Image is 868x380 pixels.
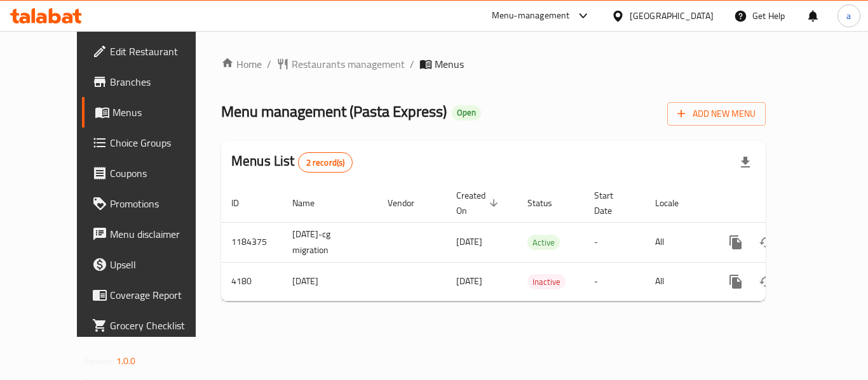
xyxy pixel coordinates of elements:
[299,157,353,169] span: 2 record(s)
[116,353,136,369] span: 1.0.0
[527,275,566,289] span: Inactive
[677,106,756,122] span: Add New Menu
[527,235,560,250] div: Active
[282,222,377,262] td: [DATE]-cg migration
[721,227,751,258] button: more
[282,262,377,301] td: [DATE]
[221,56,262,72] a: Home
[527,235,560,250] span: Active
[110,226,212,242] span: Menu disclaimer
[846,9,851,23] span: a
[82,280,222,310] a: Coverage Report
[82,188,222,219] a: Promotions
[751,227,782,258] button: Change Status
[221,262,282,301] td: 4180
[492,8,570,23] div: Menu-management
[82,67,222,97] a: Branches
[231,152,353,173] h2: Menus List
[751,266,782,297] button: Change Status
[456,233,482,250] span: [DATE]
[452,105,481,121] div: Open
[667,102,766,126] button: Add New Menu
[82,128,222,158] a: Choice Groups
[110,257,212,272] span: Upsell
[721,266,751,297] button: more
[110,318,212,333] span: Grocery Checklist
[730,147,761,178] div: Export file
[110,135,212,150] span: Choice Groups
[292,56,405,72] span: Restaurants management
[645,222,710,262] td: All
[456,273,482,289] span: [DATE]
[231,195,255,211] span: ID
[110,74,212,89] span: Branches
[221,222,282,262] td: 1184375
[83,353,114,369] span: Version:
[388,195,431,211] span: Vendor
[267,56,271,72] li: /
[82,158,222,188] a: Coupons
[527,195,569,211] span: Status
[645,262,710,301] td: All
[452,107,481,118] span: Open
[630,9,714,23] div: [GEOGRAPHIC_DATA]
[435,56,464,72] span: Menus
[221,184,853,301] table: enhanced table
[276,56,405,72] a: Restaurants management
[221,97,447,126] span: Menu management ( Pasta Express )
[584,262,645,301] td: -
[110,196,212,211] span: Promotions
[82,310,222,341] a: Grocery Checklist
[110,44,212,59] span: Edit Restaurant
[456,188,502,218] span: Created On
[655,195,695,211] span: Locale
[82,97,222,128] a: Menus
[110,166,212,181] span: Coupons
[584,222,645,262] td: -
[410,56,414,72] li: /
[292,195,331,211] span: Name
[710,184,853,223] th: Actions
[594,188,630,218] span: Start Date
[82,249,222,280] a: Upsell
[82,36,222,67] a: Edit Restaurant
[221,56,766,72] nav: breadcrumb
[82,219,222,249] a: Menu disclaimer
[112,105,212,120] span: Menus
[110,287,212,303] span: Coverage Report
[298,152,353,173] div: Total records count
